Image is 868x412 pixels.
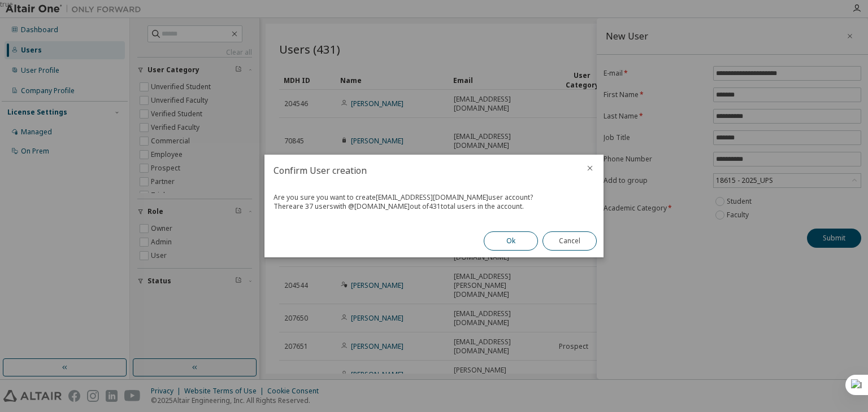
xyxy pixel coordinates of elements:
[264,155,576,186] h2: Confirm User creation
[274,202,594,211] div: There are 37 users with @ [DOMAIN_NAME] out of 431 total users in the account.
[274,193,594,202] div: Are you sure you want to create [EMAIL_ADDRESS][DOMAIN_NAME] user account?
[542,231,597,251] button: Cancel
[484,231,538,251] button: Ok
[585,164,594,173] button: close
